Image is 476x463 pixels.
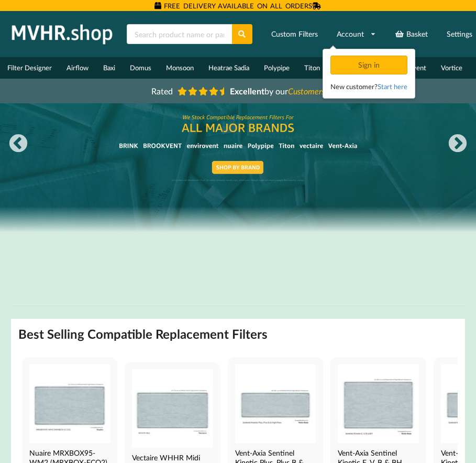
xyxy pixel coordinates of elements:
[235,364,316,443] img: Vent-Axia Sentinel Kinetic Plus, Plus B & High Flow Compatible MVHR Filter Replacement Set from M...
[96,57,123,79] a: Baxi
[378,82,407,91] a: Start here
[18,326,268,342] h2: Best Selling Compatible Replacement Filters
[230,86,264,96] b: Excellent
[257,57,297,79] a: Polypipe
[330,56,407,74] div: Sign in
[264,25,325,44] a: Custom Filters
[297,57,327,79] a: Titon
[59,57,96,79] a: Airflow
[434,57,470,79] a: Vortice
[123,57,159,79] a: Domus
[288,86,325,96] i: Customers
[330,60,409,69] a: Sign in
[330,25,383,44] a: Account
[338,364,418,443] img: Vent-Axia Sentinel Kinetic E, V, B & BH Compatible MVHR Filter Replacement Set from MVHR.shop
[201,57,257,79] a: Heatrae Sadia
[447,134,468,155] button: Next
[29,364,110,443] img: Nuaire MRXBOX95-WM2 Compatible MVHR Filter Replacement Set from MVHR.shop
[159,57,201,79] a: Monsoon
[7,21,117,47] img: mvhr.shop.png
[132,369,213,448] img: Vectaire WHHR Midi Compatible MVHR Filter Replacement Set from MVHR.shop
[127,24,232,44] input: Search product name or part number...
[151,86,173,96] span: Rated
[8,134,29,155] button: Previous
[389,25,435,44] a: Basket
[330,81,407,92] div: New customer?
[230,86,325,96] span: by our
[144,82,333,100] a: Rated Excellentby ourCustomers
